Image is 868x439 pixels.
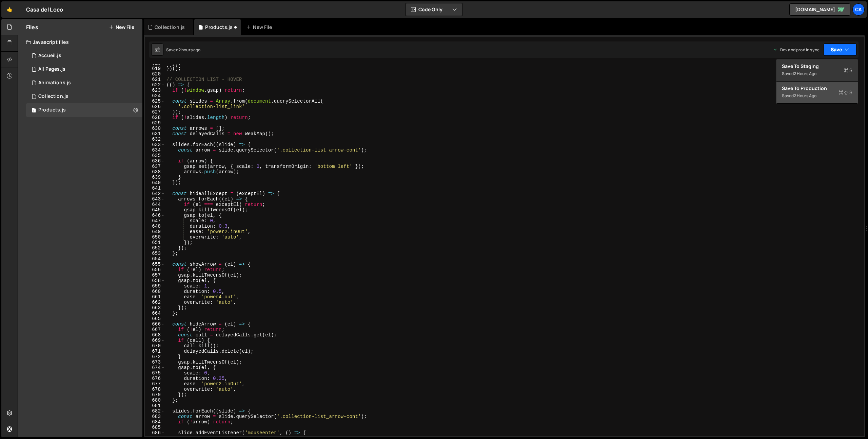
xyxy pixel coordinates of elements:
div: 657 [145,273,165,278]
div: 661 [145,294,165,300]
div: 665 [145,316,165,321]
div: 630 [145,126,165,131]
div: 640 [145,180,165,186]
div: Saved [782,92,852,100]
div: Casa del Loco [26,5,63,14]
div: 664 [145,311,165,316]
span: 1 [32,108,36,113]
div: Dev and prod in sync [773,47,820,53]
div: 645 [145,207,165,213]
div: 683 [145,414,165,419]
div: 643 [145,196,165,202]
div: 654 [145,256,165,262]
div: 652 [145,245,165,251]
div: 642 [145,191,165,196]
div: 674 [145,365,165,370]
div: 2 hours ago [794,71,816,76]
div: 672 [145,354,165,359]
div: Javascript files [18,35,142,49]
div: Saved [166,47,201,53]
div: 670 [145,343,165,349]
span: S [844,67,852,74]
div: 646 [145,213,165,218]
div: 660 [145,289,165,294]
button: Save [824,43,856,56]
div: 662 [145,300,165,305]
div: 648 [145,224,165,229]
div: 620 [145,71,165,77]
div: 16791/46000.js [26,76,142,90]
div: 686 [145,430,165,436]
div: 668 [145,332,165,338]
div: 625 [145,99,165,104]
div: Collection.js [155,24,185,31]
h2: Files [26,23,38,31]
div: 627 [145,109,165,115]
div: 626 [145,104,165,109]
div: 666 [145,321,165,327]
div: Animations.js [38,80,71,86]
div: 619 [145,66,165,71]
div: 647 [145,218,165,224]
div: Products.js [38,107,66,113]
button: Save to StagingS Saved2 hours ago [776,59,858,82]
a: 🤙 [1,1,18,18]
div: 2 hours ago [178,47,201,53]
div: 16791/45941.js [26,49,142,63]
button: Save to ProductionS Saved2 hours ago [776,82,858,104]
div: 655 [145,262,165,267]
button: Code Only [406,3,462,16]
div: 673 [145,359,165,365]
div: 628 [145,115,165,120]
div: 679 [145,392,165,398]
div: Save to Staging [782,63,852,70]
div: 16791/46116.js [26,90,142,103]
div: 16791/45882.js [26,63,142,76]
div: 644 [145,202,165,207]
div: 681 [145,403,165,408]
div: 638 [145,169,165,175]
div: 678 [145,387,165,392]
div: 2 hours ago [794,93,816,99]
div: 637 [145,164,165,169]
div: 634 [145,147,165,153]
div: 667 [145,327,165,332]
div: 684 [145,419,165,425]
div: 651 [145,240,165,245]
div: 656 [145,267,165,273]
div: 671 [145,349,165,354]
div: Products.js [205,24,233,31]
div: 669 [145,338,165,343]
div: 641 [145,186,165,191]
div: 675 [145,370,165,376]
div: 658 [145,278,165,283]
a: Ca [852,3,865,16]
div: 653 [145,251,165,256]
div: 639 [145,175,165,180]
div: 632 [145,137,165,142]
div: New File [246,24,275,31]
div: Accueil.js [38,53,61,59]
div: All Pages.js [38,66,65,72]
div: 631 [145,131,165,137]
div: Collection.js [38,93,68,100]
div: 623 [145,88,165,93]
div: 659 [145,283,165,289]
div: 682 [145,408,165,414]
div: 676 [145,376,165,381]
div: 16791/46302.js [26,103,142,117]
div: 663 [145,305,165,311]
div: 685 [145,425,165,430]
div: 633 [145,142,165,147]
span: S [839,89,852,96]
div: 649 [145,229,165,234]
button: New File [109,24,134,30]
div: 636 [145,158,165,164]
div: 650 [145,234,165,240]
div: 621 [145,77,165,82]
div: 680 [145,398,165,403]
a: [DOMAIN_NAME] [789,3,850,16]
div: 622 [145,82,165,88]
div: 635 [145,153,165,158]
